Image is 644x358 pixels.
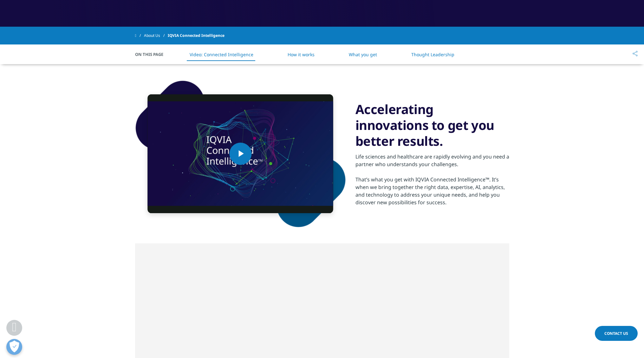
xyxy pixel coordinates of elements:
[355,153,509,168] div: Life sciences and healthcare are rapidly evolving and you need a partner who understands your cha...
[148,94,333,213] video-js: Video Player
[135,51,170,57] span: On This Page
[595,326,638,341] a: Contact Us
[168,30,224,41] span: IQVIA Connected Intelligence
[355,176,509,206] div: That’s what you get with IQVIA Connected Intelligence™. It’s when we bring together the right dat...
[411,51,454,57] a: Thought Leadership
[6,339,22,355] button: Open Preferences
[144,30,168,41] a: About Us
[288,51,315,57] a: How it works
[349,51,377,57] a: What you get
[229,143,251,165] button: Play Video
[135,80,346,227] img: shape-1.png
[355,101,509,149] h3: Accelerating innovations to get you better results.
[190,51,253,57] a: Video: Connected Intelligence
[604,331,628,336] span: Contact Us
